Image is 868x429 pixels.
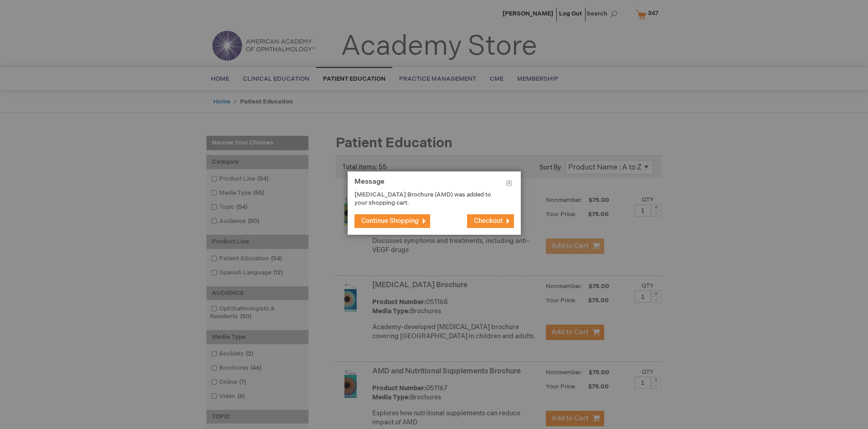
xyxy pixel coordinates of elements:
[354,178,514,191] h1: Message
[474,217,503,225] span: Checkout
[361,217,419,225] span: Continue Shopping
[354,191,500,207] p: [MEDICAL_DATA] Brochure (AMD) was added to your shopping cart.
[354,214,430,228] button: Continue Shopping
[467,214,514,228] button: Checkout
